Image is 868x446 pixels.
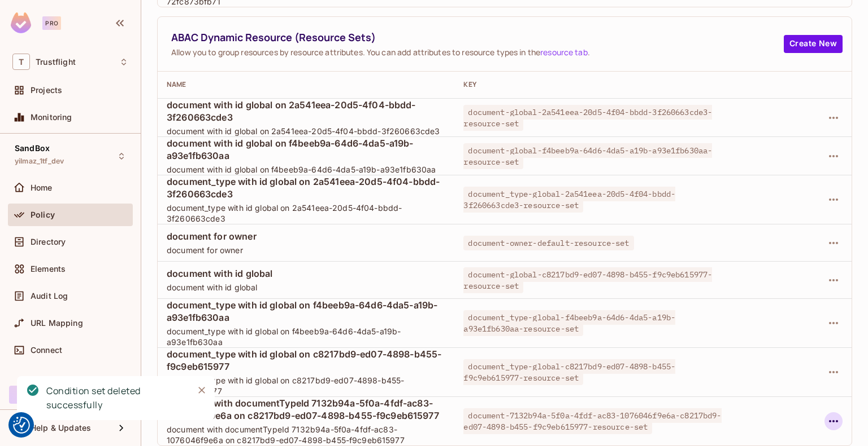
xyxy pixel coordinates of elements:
[463,359,675,385] span: document_type-global-c8217bd9-ed07-4898-b455-f9c9eb615977-resource-set
[167,175,445,200] span: document_type with id global on 2a541eea-20d5-4f04-bbdd-3f260663cde3
[15,157,64,166] span: yilmaz_1tf_dev
[167,267,445,280] span: document with id global
[31,237,66,246] span: Directory
[31,319,83,328] span: URL Mapping
[167,375,445,396] span: document_type with id global on c8217bd9-ed07-4898-b455-f9c9eb615977
[193,382,210,399] button: Close
[31,264,66,273] span: Elements
[46,384,184,412] div: Condition set deleted successfully
[167,202,445,224] span: document_type with id global on 2a541eea-20d5-4f04-bbdd-3f260663cde3
[167,424,445,445] span: document with documentTypeId 7132b94a-5f0a-4fdf-ac83-1076046f9e6a on c8217bd9-ed07-4898-b455-f9c9...
[784,35,843,53] button: Create New
[167,99,445,123] span: document with id global on 2a541eea-20d5-4f04-bbdd-3f260663cde3
[540,47,588,58] a: resource tab
[31,86,62,95] span: Projects
[463,80,726,89] div: Key
[31,292,68,301] span: Audit Log
[463,105,712,131] span: document-global-2a541eea-20d5-4f04-bbdd-3f260663cde3-resource-set
[167,137,445,162] span: document with id global on f4beeb9a-64d6-4da5-a19b-a93e1fb630aa
[31,113,72,122] span: Monitoring
[11,12,31,33] img: SReyMgAAAABJRU5ErkJggg==
[167,299,445,324] span: document_type with id global on f4beeb9a-64d6-4da5-a19b-a93e1fb630aa
[15,144,50,153] span: SandBox
[12,54,30,70] span: T
[463,143,712,169] span: document-global-f4beeb9a-64d6-4da5-a19b-a93e1fb630aa-resource-set
[31,210,55,219] span: Policy
[31,183,53,192] span: Home
[463,187,675,213] span: document_type-global-2a541eea-20d5-4f04-bbdd-3f260663cde3-resource-set
[463,236,633,250] span: document-owner-default-resource-set
[167,282,445,293] span: document with id global
[463,408,721,434] span: document-7132b94a-5f0a-4fdf-ac83-1076046f9e6a-c8217bd9-ed07-4898-b455-f9c9eb615977-resource-set
[167,126,445,136] span: document with id global on 2a541eea-20d5-4f04-bbdd-3f260663cde3
[167,80,445,89] div: Name
[171,30,784,45] span: ABAC Dynamic Resource (Resource Sets)
[167,348,445,373] span: document_type with id global on c8217bd9-ed07-4898-b455-f9c9eb615977
[463,310,675,336] span: document_type-global-f4beeb9a-64d6-4da5-a19b-a93e1fb630aa-resource-set
[167,164,445,175] span: document with id global on f4beeb9a-64d6-4da5-a19b-a93e1fb630aa
[167,245,445,255] span: document for owner
[463,267,712,293] span: document-global-c8217bd9-ed07-4898-b455-f9c9eb615977-resource-set
[31,346,62,355] span: Connect
[13,417,30,434] button: Consent Preferences
[13,417,30,434] img: Revisit consent button
[171,47,784,58] span: Allow you to group resources by resource attributes. You can add attributes to resource types in ...
[167,397,445,422] span: document with documentTypeId 7132b94a-5f0a-4fdf-ac83-1076046f9e6a on c8217bd9-ed07-4898-b455-f9c9...
[36,58,76,67] span: Workspace: Trustflight
[167,326,445,347] span: document_type with id global on f4beeb9a-64d6-4da5-a19b-a93e1fb630aa
[167,230,445,242] span: document for owner
[42,16,61,30] div: Pro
